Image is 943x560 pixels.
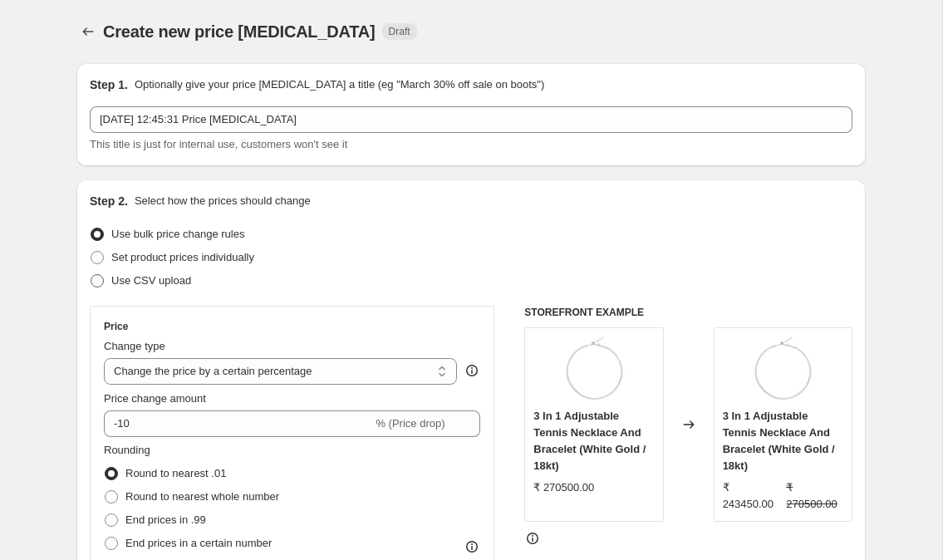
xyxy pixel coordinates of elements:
[524,306,852,319] h6: STOREFRONT EXAMPLE
[125,537,272,549] span: End prices in a certain number
[111,228,244,240] span: Use bulk price change rules
[104,320,128,333] h3: Price
[561,336,627,403] img: Buy_Adjustable_Tennis_Diamond_Necklace_Online_-_DiAi_Designs_80x.jpg
[376,417,444,430] span: % (Price drop)
[125,467,226,479] span: Round to nearest .01
[111,274,191,287] span: Use CSV upload
[90,76,128,93] h2: Step 1.
[533,479,594,496] div: ₹ 270500.00
[389,25,410,38] span: Draft
[135,76,544,93] p: Optionally give your price [MEDICAL_DATA] a title (eg "March 30% off sale on boots")
[749,336,816,403] img: Buy_Adjustable_Tennis_Diamond_Necklace_Online_-_DiAi_Designs_80x.jpg
[104,340,165,352] span: Change type
[125,513,206,526] span: End prices in .99
[103,22,376,41] span: Create new price [MEDICAL_DATA]
[104,410,372,437] input: -15
[90,193,128,209] h2: Step 2.
[76,20,100,43] button: Price change jobs
[104,444,150,456] span: Rounding
[111,251,254,263] span: Set product prices individually
[135,193,311,209] p: Select how the prices should change
[125,490,279,503] span: Round to nearest whole number
[90,138,347,150] span: This title is just for internal use, customers won't see it
[786,479,843,513] strike: ₹ 270500.00
[723,479,780,513] div: ₹ 243450.00
[723,410,835,472] span: 3 In 1 Adjustable Tennis Necklace And Bracelet (White Gold / 18kt)
[533,410,646,472] span: 3 In 1 Adjustable Tennis Necklace And Bracelet (White Gold / 18kt)
[464,362,480,379] div: help
[90,106,852,133] input: 30% off holiday sale
[104,392,206,405] span: Price change amount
